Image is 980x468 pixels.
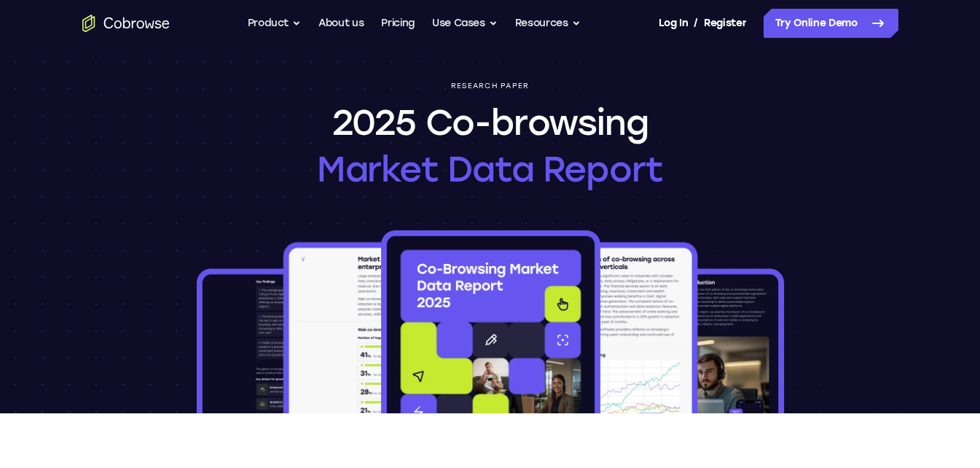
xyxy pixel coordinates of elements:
[194,227,787,413] img: 2025 Co-browsing Market Data Report
[381,9,415,38] a: Pricing
[704,9,746,38] a: Register
[318,9,364,38] a: About us
[432,9,498,38] button: Use Cases
[82,15,170,32] a: Go to the home page
[248,9,302,38] button: Product
[764,9,898,38] a: Try Online Demo
[694,15,698,32] span: /
[515,9,581,38] button: Resources
[451,82,530,90] p: Research paper
[317,99,663,192] h1: 2025 Co-browsing
[659,9,688,38] a: Log In
[317,146,663,192] span: Market Data Report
